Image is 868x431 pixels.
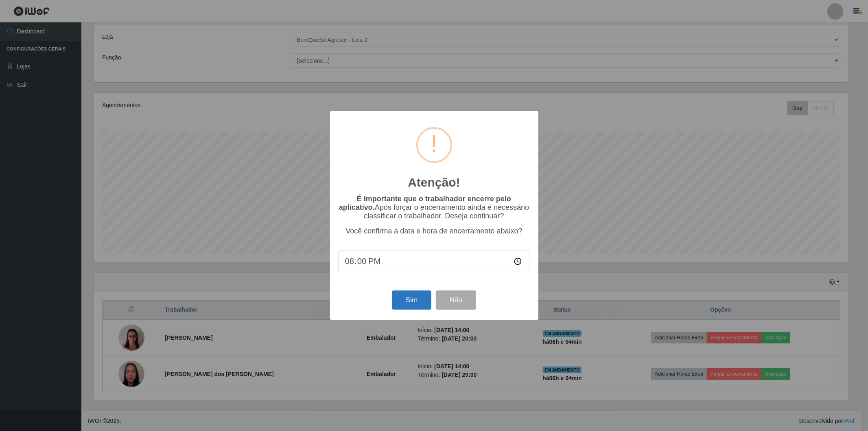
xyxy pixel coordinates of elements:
p: Você confirma a data e hora de encerramento abaixo? [338,227,530,235]
button: Não [436,290,476,310]
p: Após forçar o encerramento ainda é necessário classificar o trabalhador. Deseja continuar? [338,195,530,220]
b: É importante que o trabalhador encerre pelo aplicativo. [339,195,511,211]
h2: Atenção! [408,175,460,190]
button: Sim [392,290,431,310]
